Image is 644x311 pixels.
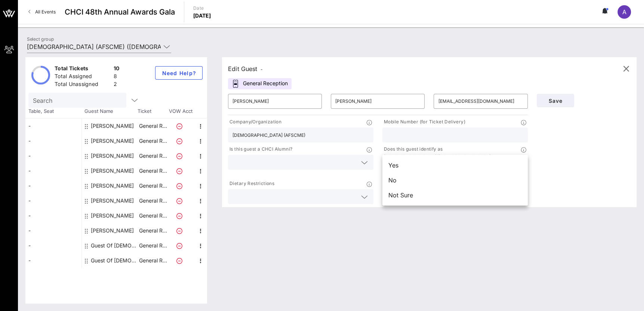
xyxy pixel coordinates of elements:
[228,180,274,188] p: Dietary Restrictions
[91,193,134,208] div: Julia Santos
[24,6,60,18] a: All Events
[138,118,168,133] p: General R…
[228,64,263,74] div: Edit Guest
[91,178,134,193] div: Freddy Rodriguez
[261,67,263,72] span: -
[25,193,81,208] div: -
[232,95,317,107] input: First Name*
[25,133,81,148] div: -
[167,108,194,115] span: VOW Acct
[91,223,134,238] div: Pablo Ros
[25,163,81,178] div: -
[91,253,138,268] div: Guest Of American Federation of State, County and Municipal Employees (AFSCME)
[114,73,120,82] div: 8
[114,65,120,74] div: 10
[382,145,521,160] p: Does this guest identify as [DEMOGRAPHIC_DATA]/[DEMOGRAPHIC_DATA]?
[138,108,167,115] span: Ticket
[161,70,196,76] span: Need Help?
[138,208,168,223] p: General R…
[91,163,134,178] div: Evelyn Haro
[91,133,134,148] div: Andrea Rodriguez
[138,178,168,193] p: General R…
[193,4,211,12] p: Date
[91,238,138,253] div: Guest Of American Federation of State, County and Municipal Employees (AFSCME)
[543,98,568,104] span: Save
[55,65,111,74] div: Total Tickets
[25,118,81,133] div: -
[155,66,203,80] button: Need Help?
[138,193,168,208] p: General R…
[65,6,175,18] span: CHCI 48th Annual Awards Gala
[91,118,134,133] div: Adriana Bonilla
[91,208,134,223] div: Laura MacDonald
[382,173,528,188] div: No
[382,188,528,203] div: Not Sure
[382,118,465,126] p: Mobile Number (for Ticket Delivery)
[55,73,111,82] div: Total Assigned
[25,208,81,223] div: -
[25,238,81,253] div: -
[537,94,574,107] button: Save
[228,78,292,89] div: General Reception
[138,223,168,238] p: General R…
[35,9,56,15] span: All Events
[138,253,168,268] p: General R…
[228,118,281,126] p: Company/Organization
[138,133,168,148] p: General R…
[622,8,626,16] span: A
[25,108,81,115] span: Table, Seat
[138,238,168,253] p: General R…
[335,95,420,107] input: Last Name*
[138,163,168,178] p: General R…
[228,145,292,153] p: Is this guest a CHCI Alumni?
[193,12,211,19] p: [DATE]
[438,95,523,107] input: Email*
[382,158,528,173] div: Yes
[138,148,168,163] p: General R…
[617,5,631,19] div: A
[91,148,134,163] div: Emiliano Martinez
[25,178,81,193] div: -
[114,80,120,90] div: 2
[25,253,81,268] div: -
[25,148,81,163] div: -
[25,223,81,238] div: -
[55,80,111,90] div: Total Unassigned
[27,36,54,42] label: Select group
[81,108,138,115] span: Guest Name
